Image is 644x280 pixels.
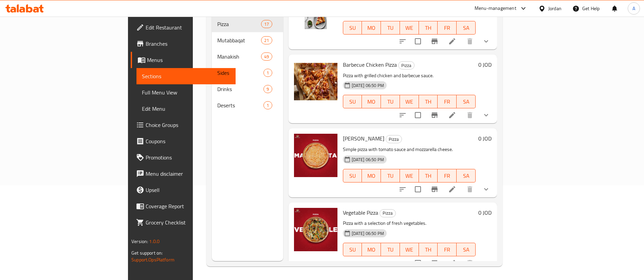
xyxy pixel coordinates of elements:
span: Select to update [411,182,425,196]
span: Mutabbaqat [217,36,261,44]
div: Mutabbaqat21 [212,32,283,48]
button: delete [462,33,478,49]
a: Promotions [131,149,236,166]
button: TU [381,21,400,35]
span: Barbecue Chicken Pizza [343,60,397,70]
svg: Show Choices [482,185,490,193]
span: Pizza [217,20,261,28]
button: TU [381,169,400,182]
button: sort-choices [394,33,411,49]
span: Version: [131,237,148,246]
h6: 0 JOD [478,60,492,69]
div: items [261,20,272,28]
a: Branches [131,36,236,52]
nav: Menu sections [212,13,283,116]
div: Pizza [380,209,396,217]
span: [DATE] 06:50 PM [349,82,387,89]
button: MO [362,169,381,182]
button: WE [400,21,419,35]
button: SA [457,21,476,35]
span: SU [346,171,360,181]
span: Promotions [146,153,230,161]
button: SU [343,243,362,256]
span: A [632,5,635,12]
div: Pizza [398,61,415,69]
button: SA [457,95,476,108]
button: Branch-specific-item [426,33,443,49]
span: TU [384,245,397,255]
button: SU [343,169,362,182]
button: TH [419,95,438,108]
span: 1 [264,102,272,109]
span: Manakish [217,52,261,61]
button: sort-choices [394,107,411,123]
span: Menu disclaimer [146,170,230,178]
button: TH [419,169,438,182]
span: 1 [264,70,272,76]
button: Branch-specific-item [426,181,443,197]
span: FR [440,245,454,255]
a: Full Menu View [136,84,236,101]
button: TH [419,21,438,35]
span: Sides [217,69,264,77]
span: Edit Menu [142,105,230,113]
div: Sides1 [212,65,283,81]
span: WE [403,171,416,181]
span: SA [459,171,473,181]
button: WE [400,243,419,256]
span: FR [440,97,454,107]
a: Edit menu item [448,185,456,193]
div: Deserts [217,101,264,109]
span: TH [422,97,435,107]
span: Drinks [217,85,264,93]
h6: 0 JOD [478,208,492,217]
span: Edit Restaurant [146,23,230,31]
span: Select to update [411,34,425,48]
span: Pizza [386,135,402,143]
div: Pizza17 [212,16,283,32]
button: Branch-specific-item [426,107,443,123]
span: SA [459,245,473,255]
span: 21 [261,37,272,44]
button: MO [362,21,381,35]
span: MO [365,171,378,181]
a: Grocery Checklist [131,214,236,231]
span: FR [440,171,454,181]
button: MO [362,243,381,256]
span: SU [346,245,360,255]
button: delete [462,255,478,271]
a: Coupons [131,133,236,149]
span: Get support on: [131,249,163,257]
span: Full Menu View [142,88,230,96]
button: sort-choices [394,255,411,271]
img: Vegetable Pizza [294,208,337,251]
button: show more [478,33,494,49]
button: TH [419,243,438,256]
div: Drinks9 [212,81,283,97]
button: FR [438,169,457,182]
span: MO [365,245,378,255]
span: TH [422,23,435,33]
a: Support.OpsPlatform [131,255,174,264]
span: TU [384,23,397,33]
span: Choice Groups [146,121,230,129]
button: SU [343,95,362,108]
button: delete [462,181,478,197]
button: WE [400,169,419,182]
button: SA [457,169,476,182]
span: SA [459,23,473,33]
svg: Show Choices [482,37,490,45]
span: SU [346,23,360,33]
button: MO [362,95,381,108]
span: Select to update [411,256,425,270]
span: 9 [264,86,272,92]
span: MO [365,23,378,33]
div: Jordan [548,5,562,12]
div: items [263,101,272,109]
button: SU [343,21,362,35]
div: Deserts1 [212,97,283,113]
span: Coverage Report [146,202,230,210]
